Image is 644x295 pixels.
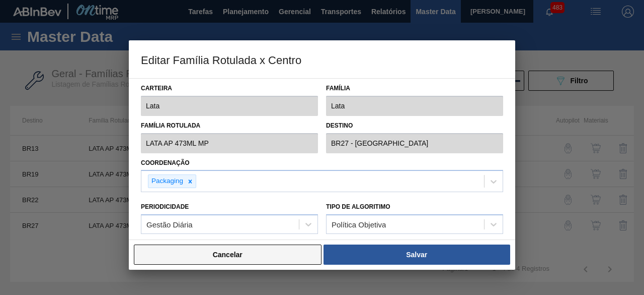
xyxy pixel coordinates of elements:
[141,203,189,210] label: Periodicidade
[326,119,503,133] label: Destino
[148,175,185,188] div: Packaging
[324,245,510,265] button: Salvar
[141,81,318,96] label: Carteira
[129,40,515,79] h3: Editar Família Rotulada x Centro
[326,81,503,96] label: Família
[146,220,193,229] div: Gestão Diária
[134,245,321,265] button: Cancelar
[141,119,318,133] label: Família Rotulada
[326,203,390,210] label: Tipo de Algoritimo
[141,159,190,166] label: Coordenação
[332,220,386,229] div: Política Objetiva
